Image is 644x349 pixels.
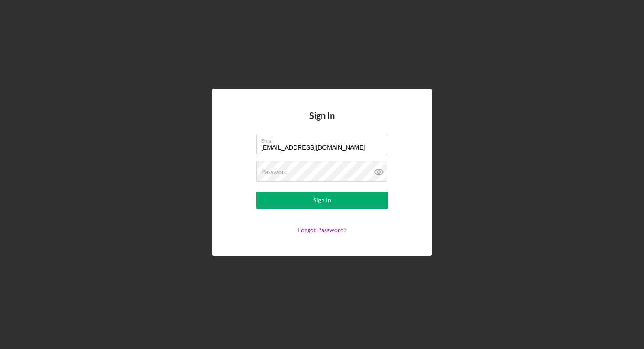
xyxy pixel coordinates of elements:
label: Email [261,134,387,144]
a: Forgot Password? [297,226,347,234]
label: Password [261,168,288,175]
div: Sign In [313,192,331,209]
button: Sign In [256,192,388,209]
h4: Sign In [309,111,335,134]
